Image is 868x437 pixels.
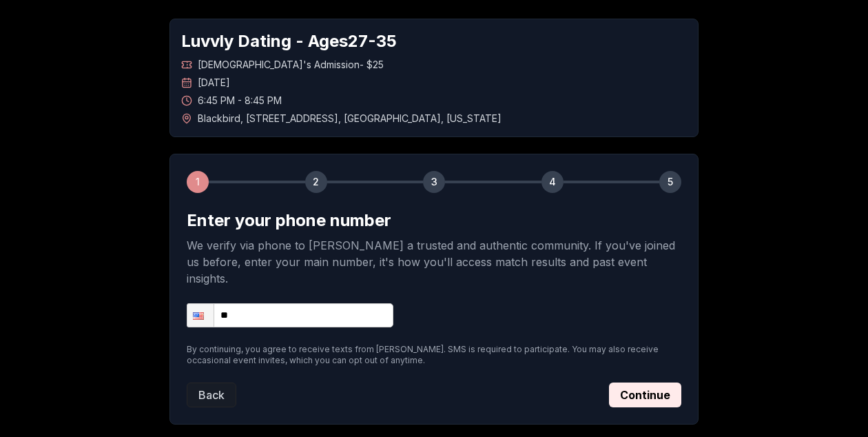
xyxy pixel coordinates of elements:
span: Blackbird , [STREET_ADDRESS] , [GEOGRAPHIC_DATA] , [US_STATE] [198,112,502,125]
div: 4 [541,171,564,193]
h2: Enter your phone number [187,210,681,232]
div: 5 [659,171,681,193]
span: 6:45 PM - 8:45 PM [198,94,282,108]
div: 3 [423,171,445,193]
span: [DEMOGRAPHIC_DATA]'s Admission - $25 [198,58,384,72]
button: Back [187,383,236,407]
p: We verify via phone to [PERSON_NAME] a trusted and authentic community. If you've joined us befor... [187,237,681,287]
button: Continue [609,383,681,407]
h1: Luvvly Dating - Ages 27 - 35 [181,30,687,52]
div: United States: + 1 [187,304,214,327]
p: By continuing, you agree to receive texts from [PERSON_NAME]. SMS is required to participate. You... [187,344,681,366]
div: 1 [187,171,209,193]
span: [DATE] [198,76,230,90]
div: 2 [305,171,327,193]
